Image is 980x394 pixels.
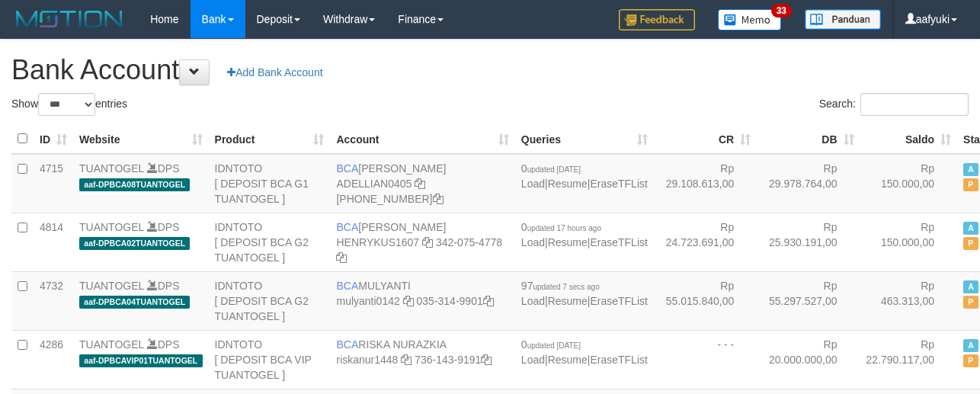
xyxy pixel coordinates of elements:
span: | | [521,221,648,248]
td: IDNTOTO [ DEPOSIT BCA G2 TUANTOGEL ] [209,213,331,271]
td: MULYANTI 035-314-9901 [330,271,514,330]
a: Copy riskanur1448 to clipboard [401,354,412,366]
td: [PERSON_NAME] 342-075-4778 [330,213,514,271]
span: Active [963,163,978,176]
span: updated 7 secs ago [533,283,599,291]
td: Rp 55.015.840,00 [654,271,757,330]
a: Copy 0353149901 to clipboard [483,295,494,307]
span: BCA [336,280,358,292]
a: EraseTFList [590,354,647,366]
th: Account: activate to sort column ascending [330,124,514,154]
span: 33 [771,4,792,18]
th: DB: activate to sort column ascending [757,124,860,154]
a: Load [521,178,545,190]
a: ADELLIAN0405 [336,178,412,190]
td: DPS [73,213,209,271]
span: Active [963,339,978,352]
span: updated 17 hours ago [527,224,601,232]
td: 4732 [34,271,73,330]
span: BCA [336,338,358,351]
td: Rp 150.000,00 [860,154,958,213]
img: MOTION_logo.png [11,8,127,30]
a: Resume [548,236,588,248]
td: DPS [73,330,209,389]
td: Rp 29.978.764,00 [757,154,860,213]
a: Copy 5655032115 to clipboard [433,193,444,205]
a: Resume [548,178,588,190]
td: 4286 [34,330,73,389]
span: updated [DATE] [527,165,581,174]
th: Saldo: activate to sort column ascending [860,124,958,154]
img: Feedback.jpg [619,9,695,30]
a: Copy HENRYKUS1607 to clipboard [422,236,433,248]
span: Active [963,222,978,235]
a: riskanur1448 [336,354,398,366]
td: RISKA NURAZKIA 736-143-9191 [330,330,514,389]
td: Rp 29.108.613,00 [654,154,757,213]
span: | | [521,280,648,307]
a: Copy mulyanti0142 to clipboard [403,295,414,307]
td: IDNTOTO [ DEPOSIT BCA VIP TUANTOGEL ] [209,330,331,389]
input: Search: [860,93,969,116]
th: CR: activate to sort column ascending [654,124,757,154]
a: Load [521,236,545,248]
a: Add Bank Account [217,59,332,85]
td: - - - [654,330,757,389]
a: EraseTFList [590,295,647,307]
a: EraseTFList [590,178,647,190]
span: Active [963,280,978,293]
td: DPS [73,154,209,213]
a: Load [521,354,545,366]
a: HENRYKUS1607 [336,236,419,248]
td: Rp 55.297.527,00 [757,271,860,330]
span: 0 [521,162,581,175]
img: panduan.png [805,9,881,30]
h1: Bank Account [11,55,969,85]
span: 97 [521,280,600,292]
span: updated [DATE] [527,341,581,350]
a: TUANTOGEL [79,221,144,233]
td: [PERSON_NAME] [PHONE_NUMBER] [330,154,514,213]
a: Copy 3420754778 to clipboard [336,251,347,264]
td: Rp 463.313,00 [860,271,958,330]
span: BCA [336,221,358,233]
span: BCA [336,162,358,175]
td: IDNTOTO [ DEPOSIT BCA G1 TUANTOGEL ] [209,154,331,213]
th: Product: activate to sort column ascending [209,124,331,154]
td: IDNTOTO [ DEPOSIT BCA G2 TUANTOGEL ] [209,271,331,330]
td: Rp 150.000,00 [860,213,958,271]
th: ID: activate to sort column ascending [34,124,73,154]
a: Copy 7361439191 to clipboard [481,354,492,366]
img: Button%20Memo.svg [718,9,782,30]
a: Resume [548,354,588,366]
th: Queries: activate to sort column ascending [515,124,654,154]
span: aaf-DPBCA02TUANTOGEL [79,237,190,250]
span: aaf-DPBCAVIP01TUANTOGEL [79,354,203,367]
span: | | [521,338,648,366]
td: 4814 [34,213,73,271]
a: TUANTOGEL [79,338,144,351]
td: DPS [73,271,209,330]
label: Show entries [11,93,127,116]
td: Rp 25.930.191,00 [757,213,860,271]
span: Paused [963,296,978,309]
span: aaf-DPBCA08TUANTOGEL [79,178,190,191]
a: mulyanti0142 [336,295,399,307]
a: EraseTFList [590,236,647,248]
span: 0 [521,338,581,351]
span: Paused [963,354,978,367]
a: Resume [548,295,588,307]
td: Rp 22.790.117,00 [860,330,958,389]
span: Paused [963,237,978,250]
span: Paused [963,178,978,191]
td: 4715 [34,154,73,213]
span: aaf-DPBCA04TUANTOGEL [79,296,190,309]
label: Search: [819,93,969,116]
select: Showentries [38,93,95,116]
a: Copy ADELLIAN0405 to clipboard [415,178,425,190]
a: TUANTOGEL [79,162,144,175]
td: Rp 24.723.691,00 [654,213,757,271]
a: Load [521,295,545,307]
a: TUANTOGEL [79,280,144,292]
span: 0 [521,221,601,233]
